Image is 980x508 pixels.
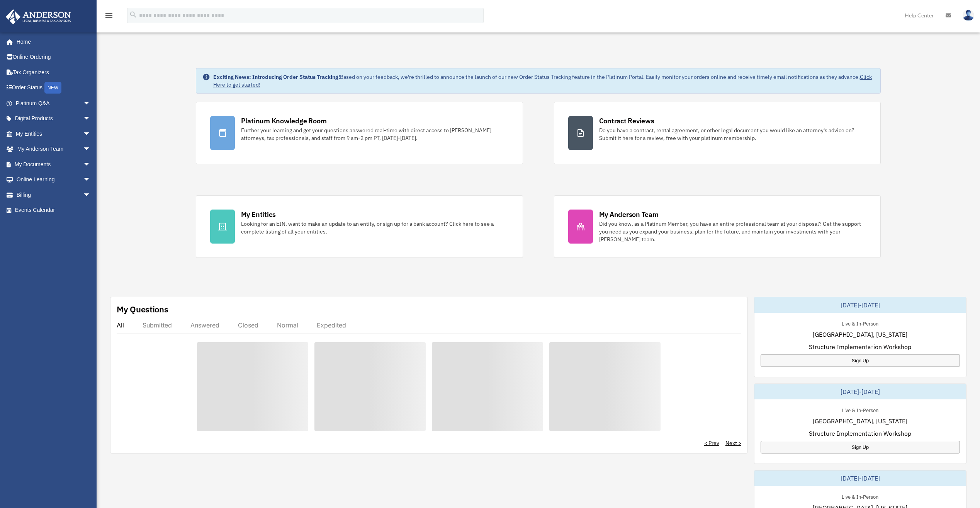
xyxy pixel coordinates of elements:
[5,80,102,96] a: Order StatusNEW
[599,220,867,243] div: Did you know, as a Platinum Member, you have an entire professional team at your disposal? Get th...
[213,73,875,89] div: Based on your feedback, we're thrilled to announce the launch of our new Order Status Tracking fe...
[117,303,168,315] div: My Questions
[104,14,114,20] a: menu
[83,157,99,172] span: arrow_drop_down
[104,11,114,20] i: menu
[809,429,911,438] span: Structure Implementation Workshop
[196,195,523,258] a: My Entities Looking for an EIN, want to make an update to an entity, or sign up for a bank accoun...
[5,95,102,111] a: Platinum Q&Aarrow_drop_down
[83,187,99,203] span: arrow_drop_down
[83,126,99,142] span: arrow_drop_down
[5,157,102,172] a: My Documentsarrow_drop_down
[129,10,138,19] i: search
[754,297,966,313] div: [DATE]-[DATE]
[143,321,172,329] div: Submitted
[704,439,719,447] a: < Prev
[554,195,881,258] a: My Anderson Team Did you know, as a Platinum Member, you have an entire professional team at your...
[3,9,73,24] img: Anderson Advisors Platinum Portal
[754,470,966,486] div: [DATE]-[DATE]
[238,321,258,329] div: Closed
[836,492,885,500] div: Live & In-Person
[761,354,960,367] a: Sign Up
[554,102,881,164] a: Contract Reviews Do you have a contract, rental agreement, or other legal document you would like...
[5,187,102,203] a: Billingarrow_drop_down
[809,342,911,351] span: Structure Implementation Workshop
[5,65,102,80] a: Tax Organizers
[5,126,102,141] a: My Entitiesarrow_drop_down
[836,406,885,414] div: Live & In-Person
[83,172,99,188] span: arrow_drop_down
[836,319,885,327] div: Live & In-Person
[190,321,219,329] div: Answered
[213,73,340,80] strong: Exciting News: Introducing Order Status Tracking!
[83,111,99,127] span: arrow_drop_down
[117,321,124,329] div: All
[5,141,102,157] a: My Anderson Teamarrow_drop_down
[83,95,99,111] span: arrow_drop_down
[725,439,741,447] a: Next >
[5,49,102,65] a: Online Ordering
[44,82,61,94] div: NEW
[241,210,276,219] div: My Entities
[83,141,99,157] span: arrow_drop_down
[241,116,327,126] div: Platinum Knowledge Room
[599,116,654,126] div: Contract Reviews
[5,203,102,218] a: Events Calendar
[761,441,960,453] a: Sign Up
[213,73,872,88] a: Click Here to get started!
[599,210,659,219] div: My Anderson Team
[196,102,523,164] a: Platinum Knowledge Room Further your learning and get your questions answered real-time with dire...
[599,126,867,142] div: Do you have a contract, rental agreement, or other legal document you would like an attorney's ad...
[813,330,907,339] span: [GEOGRAPHIC_DATA], [US_STATE]
[813,416,907,426] span: [GEOGRAPHIC_DATA], [US_STATE]
[963,10,974,21] img: User Pic
[277,321,298,329] div: Normal
[5,172,102,188] a: Online Learningarrow_drop_down
[241,220,509,235] div: Looking for an EIN, want to make an update to an entity, or sign up for a bank account? Click her...
[754,384,966,399] div: [DATE]-[DATE]
[5,111,102,126] a: Digital Productsarrow_drop_down
[5,34,99,49] a: Home
[317,321,346,329] div: Expedited
[241,126,509,142] div: Further your learning and get your questions answered real-time with direct access to [PERSON_NAM...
